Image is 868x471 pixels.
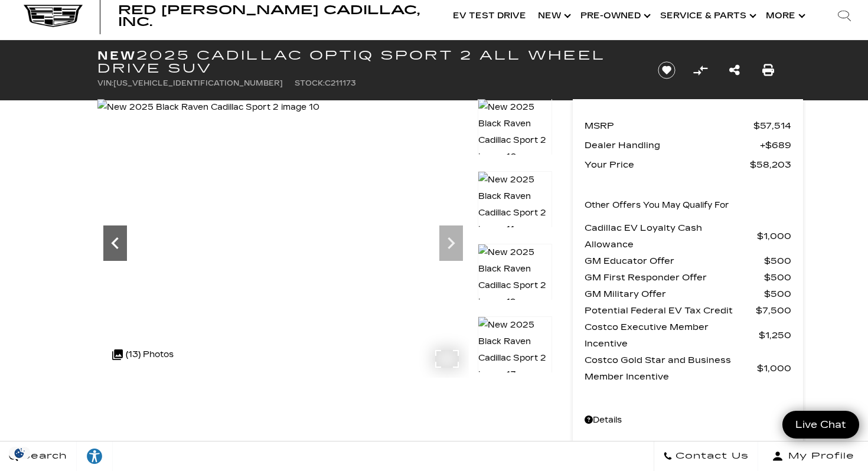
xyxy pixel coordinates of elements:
span: $1,000 [757,360,791,377]
button: Compare Vehicle [691,61,709,79]
span: Cadillac EV Loyalty Cash Allowance [585,220,757,253]
a: GM First Responder Offer $500 [585,269,791,286]
div: (13) Photos [106,341,180,369]
span: $500 [764,253,791,269]
span: MSRP [585,117,753,134]
a: Costco Gold Star and Business Member Incentive $1,000 [585,352,791,385]
h1: 2025 Cadillac OPTIQ Sport 2 All Wheel Drive SUV [97,49,638,75]
a: Cadillac EV Loyalty Cash Allowance $1,000 [585,220,791,253]
div: Explore your accessibility options [77,447,112,465]
img: Cadillac Dark Logo with Cadillac White Text [24,5,83,27]
img: New 2025 Black Raven Cadillac Sport 2 image 11 [478,171,552,238]
span: My Profile [784,448,854,465]
span: Costco Executive Member Incentive [585,319,759,352]
img: Opt-Out Icon [6,447,33,459]
span: GM Educator Offer [585,253,764,269]
strong: New [97,48,136,63]
span: VIN: [97,79,113,87]
a: Contact Us [654,441,758,471]
button: Open user profile menu [758,441,868,471]
button: Save vehicle [654,61,680,80]
span: [US_VEHICLE_IDENTIFICATION_NUMBER] [113,79,283,87]
span: GM Military Offer [585,286,764,302]
span: Live Chat [789,418,852,431]
div: Next [439,225,463,261]
img: New 2025 Black Raven Cadillac Sport 2 image 13 [478,316,552,384]
a: GM Military Offer $500 [585,286,791,302]
span: $689 [760,137,791,153]
a: GM Educator Offer $500 [585,253,791,269]
p: Other Offers You May Qualify For [585,197,729,214]
span: Contact Us [673,448,749,465]
a: Details [585,412,791,429]
span: Red [PERSON_NAME] Cadillac, Inc. [118,3,420,29]
a: Red [PERSON_NAME] Cadillac, Inc. [118,4,435,28]
img: New 2025 Black Raven Cadillac Sport 2 image 10 [478,99,552,166]
a: Share this New 2025 Cadillac OPTIQ Sport 2 All Wheel Drive SUV [729,62,740,78]
a: Print this New 2025 Cadillac OPTIQ Sport 2 All Wheel Drive SUV [762,62,774,78]
span: Potential Federal EV Tax Credit [585,302,756,319]
span: $1,250 [759,327,791,344]
span: $500 [764,269,791,286]
a: Explore your accessibility options [77,441,113,471]
span: Costco Gold Star and Business Member Incentive [585,352,757,385]
a: MSRP $57,514 [585,117,791,134]
span: Dealer Handling [585,137,760,153]
a: Live Chat [782,411,859,439]
span: Search [18,448,67,465]
img: New 2025 Black Raven Cadillac Sport 2 image 12 [478,244,552,311]
a: Your Price $58,203 [585,156,791,173]
span: Stock: [295,79,325,87]
span: $1,000 [757,228,791,244]
span: GM First Responder Offer [585,269,764,286]
a: Potential Federal EV Tax Credit $7,500 [585,302,791,319]
span: Your Price [585,156,750,173]
span: C211173 [325,79,356,87]
img: New 2025 Black Raven Cadillac Sport 2 image 10 [97,99,319,116]
section: Click to Open Cookie Consent Modal [6,447,33,459]
div: Previous [103,225,127,261]
span: $7,500 [756,302,791,319]
span: $57,514 [753,117,791,134]
span: $58,203 [750,156,791,173]
a: Costco Executive Member Incentive $1,250 [585,319,791,352]
a: Dealer Handling $689 [585,137,791,153]
span: $500 [764,286,791,302]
